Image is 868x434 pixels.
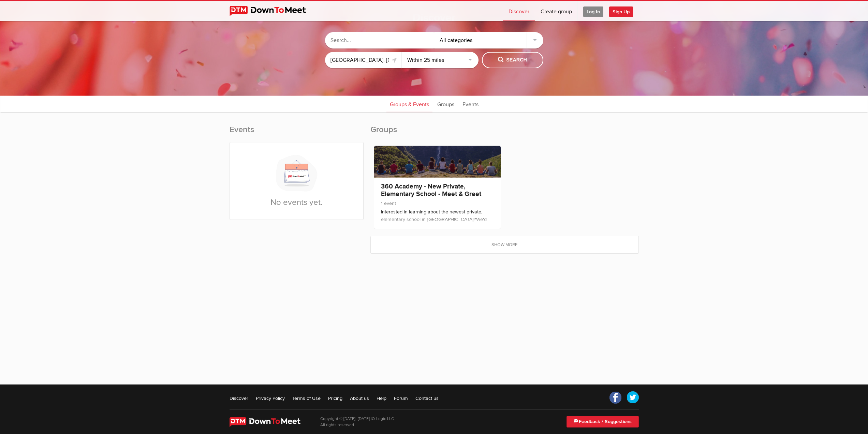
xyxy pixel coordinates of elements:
input: Search... [325,32,434,48]
a: Log In [578,1,609,21]
img: DownToMeet [230,417,310,427]
span: Sign Up [609,6,633,17]
button: Search [482,52,543,68]
span: Search [498,56,527,64]
p: Copyright © [DATE]–[DATE] IQ-Logic LLC. All rights reserved. [320,416,395,428]
a: Feedback / Suggestions [567,416,639,428]
img: DownToMeet [230,6,317,16]
a: Discover [503,1,535,21]
a: Create group [535,1,577,21]
div: Interested in learning about the newest private, elementary school in [GEOGRAPHIC_DATA]?We'd love... [381,208,494,238]
h2: Groups [370,124,639,142]
a: 360 Academy - New Private, Elementary School - Meet & Greet [381,182,481,198]
a: Facebook [609,391,622,404]
a: Pricing [328,395,342,402]
a: Terms of Use [292,395,321,402]
a: Groups [434,95,458,112]
h2: Events [230,124,364,142]
span: Log In [583,6,603,17]
a: Show more [371,236,638,253]
div: No events yet. [230,142,363,220]
a: Forum [394,395,408,402]
span: 21st [355,424,360,427]
input: Location or ZIP-Code [325,52,402,68]
a: Discover [230,395,248,402]
a: Privacy Policy [256,395,285,402]
a: About us [350,395,369,402]
a: Sign Up [609,1,638,21]
div: All categories [434,32,543,48]
a: Contact us [415,395,439,402]
span: 1 event [381,200,396,206]
a: Groups & Events [386,95,432,112]
a: Help [377,395,386,402]
a: Twitter [627,391,639,404]
a: Events [459,95,482,112]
